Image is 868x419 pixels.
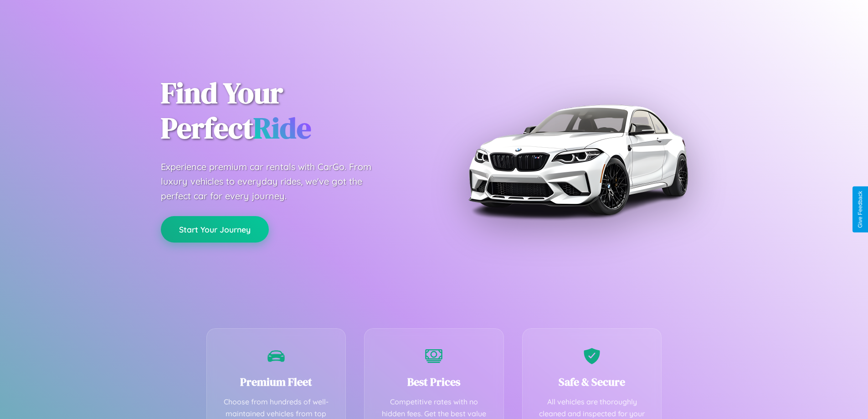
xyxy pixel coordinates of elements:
button: Start Your Journey [161,216,269,243]
h3: Premium Fleet [221,374,332,389]
h1: Find Your Perfect [161,76,421,146]
div: Give Feedback [857,191,863,228]
span: Ride [253,108,311,148]
p: Experience premium car rentals with CarGo. From luxury vehicles to everyday rides, we've got the ... [161,160,389,203]
h3: Safe & Secure [536,374,648,389]
img: Premium BMW car rental vehicle [464,46,692,274]
h3: Best Prices [378,374,490,389]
